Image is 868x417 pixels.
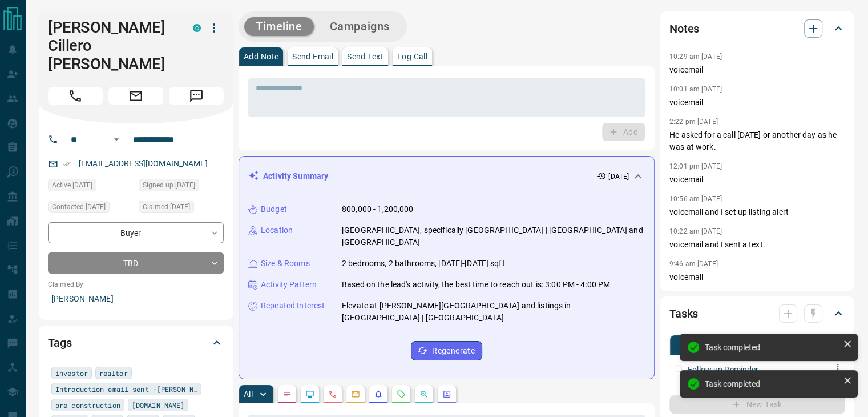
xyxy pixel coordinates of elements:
[48,252,224,274] div: TBD
[263,170,328,182] p: Activity Summary
[248,166,645,187] div: Activity Summary[DATE]
[282,390,292,399] svg: Notes
[669,129,845,153] p: He asked for a call [DATE] or another day as he was at work.
[305,390,314,399] svg: Lead Browsing Activity
[48,179,133,195] div: Thu Jul 03 2025
[244,17,314,36] button: Timeline
[261,279,317,291] p: Activity Pattern
[48,18,176,73] h1: [PERSON_NAME] Cillero [PERSON_NAME]
[55,383,197,395] span: Introduction email sent -[PERSON_NAME]
[669,300,845,327] div: Tasks
[261,203,287,215] p: Budget
[55,367,88,379] span: investor
[342,224,645,248] p: [GEOGRAPHIC_DATA], specifically [GEOGRAPHIC_DATA] | [GEOGRAPHIC_DATA] and [GEOGRAPHIC_DATA]
[669,162,722,170] p: 12:01 pm [DATE]
[99,367,128,379] span: realtor
[139,179,224,195] div: Thu Jul 03 2025
[52,179,92,191] span: Active [DATE]
[292,53,333,61] p: Send Email
[261,258,310,270] p: Size & Rooms
[48,329,224,356] div: Tags
[110,133,123,146] button: Open
[442,390,451,399] svg: Agent Actions
[48,87,103,105] span: Call
[608,171,629,182] p: [DATE]
[374,390,383,399] svg: Listing Alerts
[169,87,224,105] span: Message
[52,201,106,212] span: Contacted [DATE]
[48,201,133,216] div: Mon Jul 21 2025
[669,227,722,235] p: 10:22 am [DATE]
[261,300,325,312] p: Repeated Interest
[397,390,406,399] svg: Requests
[411,341,482,360] button: Regenerate
[63,160,71,168] svg: Email Verified
[79,159,208,168] a: [EMAIL_ADDRESS][DOMAIN_NAME]
[351,390,360,399] svg: Emails
[328,390,337,399] svg: Calls
[669,195,722,203] p: 10:56 am [DATE]
[48,222,224,243] div: Buyer
[669,85,722,93] p: 10:01 am [DATE]
[342,300,645,324] p: Elevate at [PERSON_NAME][GEOGRAPHIC_DATA] and listings in [GEOGRAPHIC_DATA] | [GEOGRAPHIC_DATA]
[193,24,201,32] div: condos.ca
[132,399,184,411] span: [DOMAIN_NAME]
[244,53,278,61] p: Add Note
[705,343,838,352] div: Task completed
[669,118,718,126] p: 2:22 pm [DATE]
[397,53,427,61] p: Log Call
[143,201,190,212] span: Claimed [DATE]
[342,203,414,215] p: 800,000 - 1,200,000
[669,304,698,323] h2: Tasks
[48,290,224,308] p: [PERSON_NAME]
[48,334,71,352] h2: Tags
[342,279,610,291] p: Based on the lead's activity, the best time to reach out is: 3:00 PM - 4:00 PM
[244,390,253,398] p: All
[139,201,224,216] div: Thu Jul 03 2025
[669,53,722,61] p: 10:29 am [DATE]
[669,19,699,38] h2: Notes
[318,17,401,36] button: Campaigns
[669,271,845,283] p: voicemail
[669,97,845,109] p: voicemail
[669,239,845,251] p: voicemail and I sent a text.
[669,260,718,268] p: 9:46 am [DATE]
[419,390,429,399] svg: Opportunities
[669,15,845,42] div: Notes
[669,174,845,186] p: voicemail
[55,399,120,411] span: pre construction
[669,64,845,76] p: voicemail
[347,53,383,61] p: Send Text
[705,379,838,388] div: Task completed
[669,206,845,218] p: voicemail and I set up listing alert
[261,224,293,236] p: Location
[48,279,224,290] p: Claimed By:
[342,258,505,270] p: 2 bedrooms, 2 bathrooms, [DATE]-[DATE] sqft
[143,179,195,191] span: Signed up [DATE]
[108,87,163,105] span: Email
